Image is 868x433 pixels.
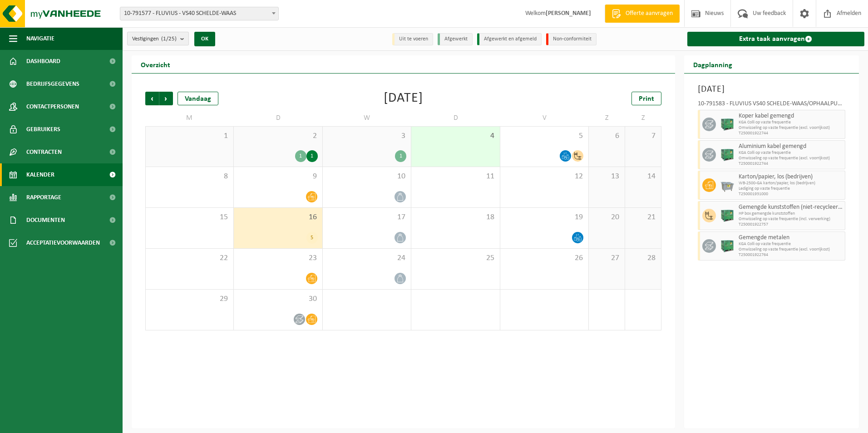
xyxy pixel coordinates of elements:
[384,92,423,105] div: [DATE]
[505,172,584,182] span: 12
[438,33,473,45] li: Afgewerkt
[739,192,843,197] span: T250001931000
[238,253,317,263] span: 23
[26,141,62,163] span: Contracten
[739,173,843,181] span: Karton/papier, los (bedrijven)
[26,209,65,231] span: Documenten
[739,125,843,131] span: Omwisseling op vaste frequentie (excl. voorrijkost)
[26,95,79,118] span: Contactpersonen
[295,150,306,162] div: 1
[416,253,495,263] span: 25
[145,110,234,126] td: M
[26,73,79,95] span: Bedrijfsgegevens
[739,181,843,186] span: WB-2500-GA karton/papier, los (bedrijven)
[477,33,542,45] li: Afgewerkt en afgemeld
[505,212,584,222] span: 19
[416,212,495,222] span: 18
[416,172,495,182] span: 11
[26,118,60,141] span: Gebruikers
[392,33,433,45] li: Uit te voeren
[505,253,584,263] span: 26
[739,143,843,150] span: Aluminium kabel gemengd
[238,294,317,304] span: 30
[739,252,843,258] span: T250001922764
[739,234,843,241] span: Gemengde metalen
[150,294,229,304] span: 29
[739,156,843,161] span: Omwisseling op vaste frequentie (excl. voorrijkost)
[739,150,843,156] span: KGA Colli op vaste frequentie
[720,118,734,131] img: PB-HB-1400-HPE-GN-01
[194,32,215,46] button: OK
[26,186,61,209] span: Rapportage
[161,36,177,42] count: (1/25)
[739,216,843,222] span: Omwisseling op vaste frequentie (incl. verwerking)
[323,110,411,126] td: W
[739,222,843,227] span: T250001922757
[120,7,278,20] span: 10-791577 - FLUVIUS - VS40 SCHELDE-WAAS
[593,212,620,222] span: 20
[327,172,406,182] span: 10
[720,239,734,253] img: PB-HB-1400-HPE-GN-01
[505,131,584,141] span: 5
[739,186,843,192] span: Lediging op vaste frequentie
[150,212,229,222] span: 15
[739,241,843,247] span: KGA Colli op vaste frequentie
[720,209,734,222] img: PB-HB-1400-HPE-GN-01
[327,212,406,222] span: 17
[26,50,60,73] span: Dashboard
[327,253,406,263] span: 24
[720,148,734,162] img: PB-HB-1400-HPE-GN-01
[327,131,406,141] span: 3
[238,212,317,222] span: 16
[150,131,229,141] span: 1
[306,232,318,244] div: 5
[145,92,159,105] span: Vorige
[411,110,500,126] td: D
[739,247,843,252] span: Omwisseling op vaste frequentie (excl. voorrijkost)
[178,92,218,105] div: Vandaag
[120,7,279,20] span: 10-791577 - FLUVIUS - VS40 SCHELDE-WAAS
[593,172,620,182] span: 13
[395,150,406,162] div: 1
[150,172,229,182] span: 8
[739,131,843,136] span: T250001922744
[238,131,317,141] span: 2
[739,161,843,167] span: T250001922744
[500,110,589,126] td: V
[127,32,189,45] button: Vestigingen(1/25)
[150,253,229,263] span: 22
[132,32,177,46] span: Vestigingen
[416,131,495,141] span: 4
[720,178,734,192] img: WB-2500-GAL-GY-01
[739,204,843,211] span: Gemengde kunststoffen (niet-recycleerbaar), exclusief PVC
[589,110,625,126] td: Z
[698,83,846,96] h3: [DATE]
[306,150,318,162] div: 1
[630,172,656,182] span: 14
[739,120,843,125] span: KGA Colli op vaste frequentie
[630,131,656,141] span: 7
[625,110,661,126] td: Z
[26,231,100,254] span: Acceptatievoorwaarden
[132,55,179,73] h2: Overzicht
[159,92,173,105] span: Volgende
[593,131,620,141] span: 6
[684,55,741,73] h2: Dagplanning
[238,172,317,182] span: 9
[639,95,654,103] span: Print
[631,92,661,105] a: Print
[26,27,54,50] span: Navigatie
[593,253,620,263] span: 27
[630,212,656,222] span: 21
[739,211,843,216] span: HP box gemengde kunststoffen
[26,163,54,186] span: Kalender
[605,5,680,23] a: Offerte aanvragen
[623,9,675,18] span: Offerte aanvragen
[546,33,597,45] li: Non-conformiteit
[687,32,865,46] a: Extra taak aanvragen
[234,110,322,126] td: D
[739,113,843,120] span: Koper kabel gemengd
[546,10,591,17] strong: [PERSON_NAME]
[630,253,656,263] span: 28
[698,101,846,110] div: 10-791583 - FLUVIUS VS40 SCHELDE-WAAS/OPHAALPUNT [GEOGRAPHIC_DATA] - [GEOGRAPHIC_DATA]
